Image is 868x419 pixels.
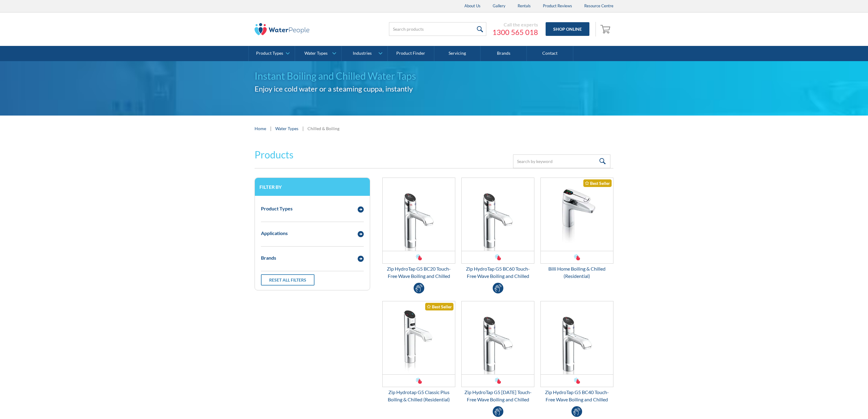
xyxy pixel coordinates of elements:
div: Best Seller [425,303,453,310]
img: Zip HydroTap G5 BC40 Touch-Free Wave Boiling and Chilled [541,301,613,374]
div: | [301,125,304,132]
img: Zip Hydrotap G5 Classic Plus Boiling & Chilled (Residential) [383,301,455,374]
div: Billi Home Boiling & Chilled (Residential) [540,265,613,280]
a: Servicing [434,46,481,61]
div: Product Types [256,51,283,56]
h1: Instant Boiling and Chilled Water Taps [255,69,613,83]
img: The Water People [255,23,309,35]
img: Zip HydroTap G5 BC100 Touch-Free Wave Boiling and Chilled [462,301,534,374]
div: Zip HydroTap G5 [DATE] Touch-Free Wave Boiling and Chilled [461,389,534,403]
a: Contact [527,46,573,61]
a: Zip HydroTap G5 BC100 Touch-Free Wave Boiling and ChilledZip HydroTap G5 [DATE] Touch-Free Wave B... [461,301,534,403]
input: Search products [389,22,486,36]
a: Water Types [275,125,298,132]
div: Brands [261,254,276,261]
a: Zip Hydrotap G5 Classic Plus Boiling & Chilled (Residential)Best SellerZip Hydrotap G5 Classic Pl... [382,301,455,403]
a: Zip HydroTap G5 BC40 Touch-Free Wave Boiling and ChilledZip HydroTap G5 BC40 Touch-Free Wave Boil... [540,301,613,403]
h2: Enjoy ice cold water or a steaming cuppa, instantly [255,83,613,94]
div: | [269,125,272,132]
div: Chilled & Boiling [307,125,339,132]
div: Water Types [304,51,328,56]
div: Best Seller [583,179,612,187]
a: Product Finder [388,46,434,61]
a: Water Types [295,46,341,61]
div: Call the experts [492,22,538,28]
img: Zip HydroTap G5 BC60 Touch-Free Wave Boiling and Chilled [462,178,534,251]
h2: Products [255,147,293,162]
a: Zip HydroTap G5 BC20 Touch-Free Wave Boiling and ChilledZip HydroTap G5 BC20 Touch-Free Wave Boil... [382,178,455,280]
input: Search by keyword [513,154,610,168]
div: Zip HydroTap G5 BC60 Touch-Free Wave Boiling and Chilled [461,265,534,280]
a: Brands [481,46,527,61]
div: Industries [353,51,372,56]
a: Product Types [249,46,295,61]
img: Billi Home Boiling & Chilled (Residential) [541,178,613,251]
a: Shop Online [546,22,589,36]
a: 1300 565 018 [492,28,538,37]
a: Home [255,125,266,132]
div: Zip HydroTap G5 BC20 Touch-Free Wave Boiling and Chilled [382,265,455,280]
a: Reset all filters [261,274,314,286]
a: Zip HydroTap G5 BC60 Touch-Free Wave Boiling and ChilledZip HydroTap G5 BC60 Touch-Free Wave Boil... [461,178,534,280]
a: Billi Home Boiling & Chilled (Residential)Best SellerBilli Home Boiling & Chilled (Residential) [540,178,613,280]
img: shopping cart [600,24,612,34]
div: Applications [261,230,288,237]
div: Zip Hydrotap G5 Classic Plus Boiling & Chilled (Residential) [382,389,455,403]
div: Zip HydroTap G5 BC40 Touch-Free Wave Boiling and Chilled [540,389,613,403]
a: Industries [342,46,387,61]
div: Product Types [261,205,293,212]
a: Open cart [599,22,613,36]
h3: Filter by [259,184,365,190]
img: Zip HydroTap G5 BC20 Touch-Free Wave Boiling and Chilled [383,178,455,251]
